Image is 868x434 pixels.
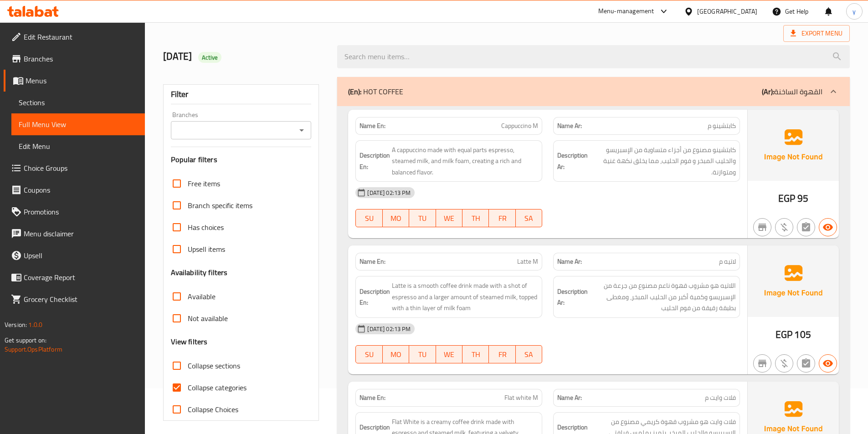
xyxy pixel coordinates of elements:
span: Edit Menu [19,141,138,152]
span: A cappuccino made with equal parts espresso, steamed milk, and milk foam, creating a rich and bal... [392,144,538,178]
a: Branches [4,48,145,70]
span: 105 [794,326,811,343]
span: FR [493,348,512,361]
span: WE [440,348,459,361]
button: SA [516,345,542,363]
a: Edit Restaurant [4,26,145,48]
button: Not branch specific item [753,218,771,236]
button: Not has choices [797,354,815,373]
span: Cappuccino M [501,121,538,131]
a: Menu disclaimer [4,223,145,245]
span: WE [440,212,459,225]
h3: Popular filters [171,154,312,165]
span: EGP [776,326,792,343]
button: Open [295,124,308,137]
h3: View filters [171,337,208,347]
span: EGP [778,189,795,207]
img: Ae5nvW7+0k+MAAAAAElFTkSuQmCC [748,110,839,181]
span: Edit Restaurant [24,31,138,42]
b: (En): [348,85,361,98]
span: [DATE] 02:13 PM [364,189,414,197]
span: Collapse categories [188,382,247,393]
strong: Name En: [360,121,385,131]
span: Latte is a smooth coffee drink made with a shot of espresso and a larger amount of steamed milk, ... [392,280,538,314]
span: Available [188,291,216,302]
strong: Description En: [360,150,390,172]
span: SU [360,348,379,361]
a: Menus [4,70,145,92]
span: Sections [19,97,138,108]
span: Menus [26,75,138,86]
span: Latte M [517,257,538,266]
span: Coverage Report [24,272,138,283]
a: Grocery Checklist [4,288,145,310]
button: WE [436,209,462,227]
span: Full Menu View [19,119,138,130]
strong: Name Ar: [557,393,582,403]
span: كابتشينو مصنوع من أجزاء متساوية من الإسبريسو والحليب المبخر و فوم الحليب، مما يخلق نكهة غنية ومتو... [590,144,736,178]
button: Not branch specific item [753,354,771,373]
span: TU [413,348,432,361]
span: SU [360,212,379,225]
span: Collapse Choices [188,404,238,415]
button: Purchased item [775,354,793,373]
button: SU [355,345,382,363]
button: SA [516,209,542,227]
span: Coupons [24,184,138,195]
strong: Description Ar: [557,286,588,308]
strong: Name Ar: [557,121,582,131]
button: Available [819,354,837,373]
span: SA [519,348,539,361]
strong: Description Ar: [557,150,588,172]
button: FR [489,209,515,227]
span: TH [466,348,485,361]
span: FR [493,212,512,225]
span: Export Menu [783,25,850,42]
a: Coverage Report [4,266,145,288]
p: القهوة الساخنة [762,86,822,97]
strong: Name Ar: [557,257,582,266]
span: Menu disclaimer [24,228,138,239]
div: Active [198,52,222,63]
span: MO [386,212,406,225]
button: TU [409,209,436,227]
a: Promotions [4,201,145,223]
span: Free items [188,178,220,189]
div: [GEOGRAPHIC_DATA] [697,6,757,16]
span: Upsell items [188,244,225,255]
button: TU [409,345,436,363]
span: Grocery Checklist [24,294,138,305]
span: اللاتيه هو مشروب قهوة ناعم مصنوع من جرعة من الإسبريسو وكمية أكبر من الحليب المبخر، ومغطى بطبقة رق... [590,280,736,314]
strong: Description En: [360,286,390,308]
a: Upsell [4,245,145,266]
a: Edit Menu [11,135,145,157]
button: TH [462,209,489,227]
span: Flat white M [504,393,538,403]
span: Promotions [24,206,138,217]
span: Export Menu [791,28,842,39]
span: كابتشينو م [708,121,736,131]
a: Full Menu View [11,113,145,135]
span: 1.0.0 [28,319,42,331]
span: 95 [797,189,808,207]
span: SA [519,212,539,225]
span: Not available [188,313,228,324]
span: [DATE] 02:13 PM [364,325,414,333]
b: (Ar): [762,85,774,98]
button: Available [819,218,837,236]
span: لاتيه م [719,257,736,266]
p: HOT COFFEE [348,86,403,97]
button: MO [383,345,409,363]
button: Purchased item [775,218,793,236]
button: Not has choices [797,218,815,236]
span: Branch specific items [188,200,252,211]
span: فلات وايت م [705,393,736,403]
button: FR [489,345,515,363]
span: Branches [24,53,138,64]
a: Sections [11,92,145,113]
input: search [337,45,850,68]
span: Has choices [188,222,224,233]
strong: Name En: [360,393,385,403]
span: Active [198,53,222,62]
button: MO [383,209,409,227]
